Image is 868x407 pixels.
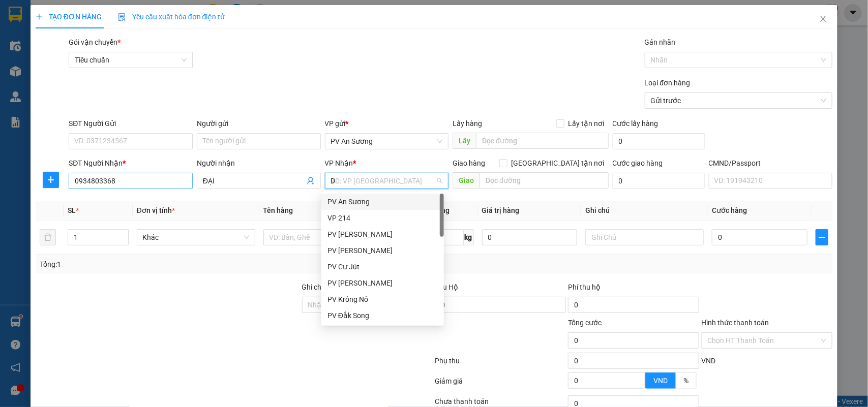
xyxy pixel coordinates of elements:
[434,355,567,373] div: Phụ thu
[75,52,187,68] span: Tiêu chuẩn
[69,38,121,46] span: Gói vận chuyển
[585,229,704,245] input: Ghi Chú
[816,229,828,245] button: plus
[453,119,482,128] span: Lấy hàng
[645,79,691,87] label: Loại đơn hàng
[197,158,321,169] div: Người nhận
[302,297,433,313] input: Ghi chú đơn hàng
[327,310,438,321] div: PV Đắk Song
[651,93,827,108] span: Gửi trước
[327,212,438,224] div: VP 214
[331,134,443,149] span: PV An Sương
[43,172,59,188] button: plus
[613,159,663,167] label: Cước giao hàng
[327,277,438,289] div: PV [PERSON_NAME]
[568,319,602,327] span: Tổng cước
[645,38,676,46] label: Gán nhãn
[137,206,175,214] span: Đơn vị tính
[321,226,444,242] div: PV Mang Yang
[321,275,444,291] div: PV Nam Đong
[302,283,358,291] label: Ghi chú đơn hàng
[197,118,321,129] div: Người gửi
[480,172,609,189] input: Dọc đường
[819,15,827,23] span: close
[613,133,705,149] input: Cước lấy hàng
[321,291,444,307] div: PV Krông Nô
[40,229,56,245] button: delete
[325,159,353,167] span: VP Nhận
[118,13,225,21] span: Yêu cầu xuất hóa đơn điện tử
[69,158,193,169] div: SĐT Người Nhận
[701,357,715,365] span: VND
[464,229,474,245] span: kg
[482,229,578,245] input: 0
[43,176,58,184] span: plus
[263,206,293,214] span: Tên hàng
[307,177,315,185] span: user-add
[69,118,193,129] div: SĐT Người Gửi
[327,229,438,240] div: PV [PERSON_NAME]
[68,206,76,214] span: SL
[434,375,567,393] div: Giảm giá
[321,259,444,275] div: PV Cư Jút
[653,377,668,385] span: VND
[482,206,520,214] span: Giá trị hàng
[476,133,609,149] input: Dọc đường
[453,133,476,149] span: Lấy
[263,229,382,245] input: VD: Bàn, Ghế
[701,319,769,327] label: Hình thức thanh toán
[325,118,449,129] div: VP gửi
[143,230,249,245] span: Khác
[809,5,837,34] button: Close
[435,283,458,291] span: Thu Hộ
[36,13,102,21] span: TẠO ĐƠN HÀNG
[683,377,689,385] span: %
[321,194,444,210] div: PV An Sương
[816,233,828,241] span: plus
[507,158,609,169] span: [GEOGRAPHIC_DATA] tận nơi
[613,119,659,128] label: Cước lấy hàng
[453,159,485,167] span: Giao hàng
[564,118,609,129] span: Lấy tận nơi
[321,242,444,259] div: PV Đức Xuyên
[40,259,336,270] div: Tổng: 1
[453,172,480,189] span: Giao
[321,210,444,226] div: VP 214
[581,201,708,221] th: Ghi chú
[118,13,126,21] img: icon
[568,281,699,297] div: Phí thu hộ
[327,196,438,207] div: PV An Sương
[327,261,438,272] div: PV Cư Jút
[36,13,43,20] span: plus
[709,158,833,169] div: CMND/Passport
[327,245,438,256] div: PV [PERSON_NAME]
[613,173,705,189] input: Cước giao hàng
[321,307,444,324] div: PV Đắk Song
[712,206,747,214] span: Cước hàng
[327,294,438,305] div: PV Krông Nô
